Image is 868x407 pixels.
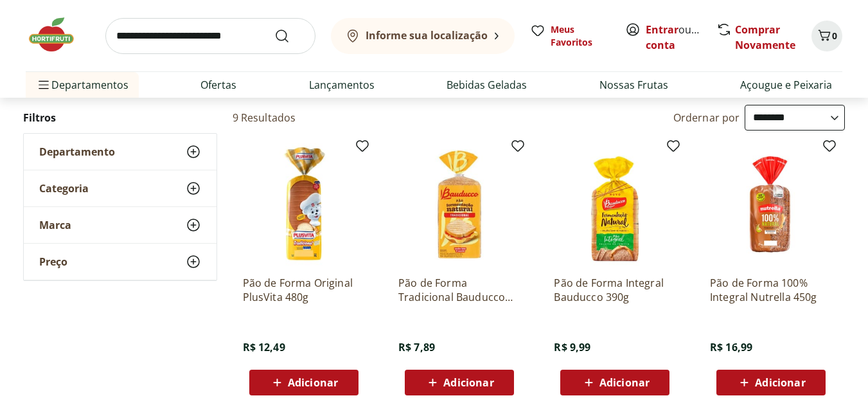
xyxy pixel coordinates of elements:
[398,143,520,266] img: Pão de Forma Tradicional Bauducco 390g
[26,15,90,54] img: Hortifruti
[274,28,305,44] button: Submit Search
[24,244,217,280] button: Preço
[554,340,590,354] span: R$ 9,99
[36,69,51,100] button: Menu
[366,28,488,42] b: Informe sua localização
[673,111,740,125] label: Ordernar por
[443,377,493,388] span: Adicionar
[243,276,365,304] a: Pão de Forma Original PlusVita 480g
[710,143,832,266] img: Pão de Forma 100% Integral Nutrella 450g
[832,30,837,42] span: 0
[554,143,676,266] img: Pão de Forma Integral Bauducco 390g
[811,21,842,51] button: Carrinho
[398,276,520,304] a: Pão de Forma Tradicional Bauducco 390g
[24,170,217,206] button: Categoria
[447,77,527,93] a: Bebidas Geladas
[710,340,752,354] span: R$ 16,99
[554,276,676,304] a: Pão de Forma Integral Bauducco 390g
[39,219,71,231] span: Marca
[331,18,515,54] button: Informe sua localização
[560,370,669,395] button: Adicionar
[243,340,285,354] span: R$ 12,49
[646,22,703,53] span: ou
[309,77,375,93] a: Lançamentos
[288,377,338,388] span: Adicionar
[599,77,668,93] a: Nossas Frutas
[646,23,678,37] a: Entrar
[200,77,236,93] a: Ofertas
[233,111,296,125] h2: 9 Resultados
[740,77,832,93] a: Açougue e Peixaria
[36,69,128,100] span: Departamentos
[24,207,217,243] button: Marca
[39,145,115,158] span: Departamento
[710,276,832,304] a: Pão de Forma 100% Integral Nutrella 450g
[243,143,365,266] img: Pão de Forma Original PlusVita 480g
[23,105,217,131] h2: Filtros
[530,23,610,49] a: Meus Favoritos
[599,377,650,388] span: Adicionar
[735,23,795,52] a: Comprar Novamente
[646,23,716,52] a: Criar conta
[39,182,89,195] span: Categoria
[249,370,359,395] button: Adicionar
[39,255,67,268] span: Preço
[105,18,315,54] input: search
[716,370,826,395] button: Adicionar
[24,134,217,170] button: Departamento
[398,340,435,354] span: R$ 7,89
[405,370,514,395] button: Adicionar
[551,23,610,49] span: Meus Favoritos
[755,377,805,388] span: Adicionar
